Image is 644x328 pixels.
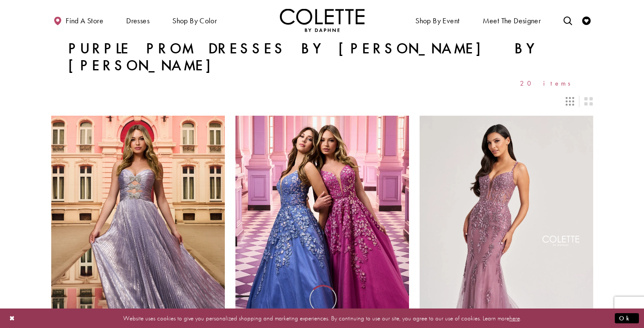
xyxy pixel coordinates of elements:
[170,8,219,32] span: Shop by color
[520,80,576,87] span: 20 items
[46,92,598,111] div: Layout Controls
[280,8,365,32] a: Visit Home Page
[68,40,576,74] h1: Purple Prom Dresses by [PERSON_NAME] by [PERSON_NAME]
[561,8,574,32] a: Toggle search
[5,311,19,325] button: Close Dialog
[126,17,149,25] span: Dresses
[615,313,639,323] button: Submit Dialog
[61,312,583,324] p: Website uses cookies to give you personalized shopping and marketing experiences. By continuing t...
[172,17,217,25] span: Shop by color
[124,8,152,32] span: Dresses
[66,17,103,25] span: Find a store
[580,8,593,32] a: Check Wishlist
[280,8,365,32] img: Colette by Daphne
[584,97,593,106] span: Switch layout to 2 columns
[415,17,459,25] span: Shop By Event
[566,97,574,106] span: Switch layout to 3 columns
[509,314,520,322] a: here
[51,8,105,32] a: Find a store
[483,17,541,25] span: Meet the designer
[481,8,543,32] a: Meet the designer
[413,8,462,32] span: Shop By Event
